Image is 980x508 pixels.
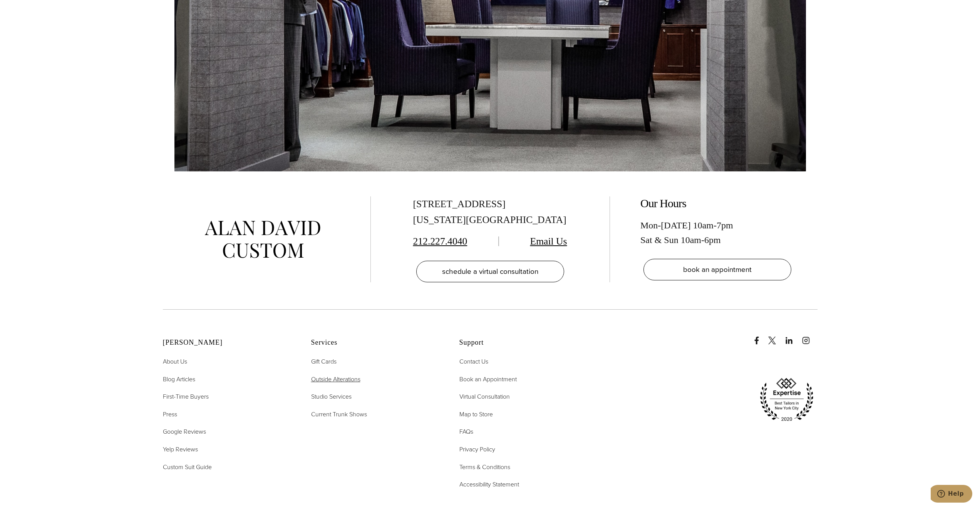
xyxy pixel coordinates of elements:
nav: Services Footer Nav [311,357,440,419]
span: Custom Suit Guide [163,463,212,471]
div: Mon-[DATE] 10am-7pm Sat & Sun 10am-6pm [640,218,794,248]
img: expertise, best tailors in new york city 2020 [756,375,818,424]
h2: Our Hours [640,196,794,210]
nav: Alan David Footer Nav [163,357,292,472]
h2: Support [459,339,588,347]
a: Facebook [753,329,767,344]
a: book an appointment [643,259,791,280]
a: Map to Store [459,409,493,419]
span: Terms & Conditions [459,463,510,471]
a: Outside Alterations [311,374,360,384]
a: Gift Cards [311,357,337,367]
span: schedule a virtual consultation [442,266,538,277]
span: Gift Cards [311,357,337,366]
a: Terms & Conditions [459,462,510,472]
a: Contact Us [459,357,488,367]
a: Studio Services [311,392,352,402]
span: Blog Articles [163,375,195,384]
iframe: Opens a widget where you can chat to one of our agents [931,485,972,504]
a: Custom Suit Guide [163,462,212,472]
a: Google Reviews [163,427,206,437]
a: First-Time Buyers [163,392,209,402]
a: Email Us [530,236,567,247]
a: x/twitter [768,329,784,344]
span: Book an Appointment [459,375,517,384]
span: Studio Services [311,392,352,401]
a: Virtual Consultation [459,392,510,402]
span: Virtual Consultation [459,392,510,401]
span: Press [163,410,177,419]
a: Yelp Reviews [163,444,198,454]
span: About Us [163,357,187,366]
a: Privacy Policy [459,444,495,454]
a: Press [163,409,177,419]
span: Outside Alterations [311,375,360,384]
span: Privacy Policy [459,445,495,454]
span: First-Time Buyers [163,392,209,401]
div: [STREET_ADDRESS] [US_STATE][GEOGRAPHIC_DATA] [413,196,567,228]
a: Current Trunk Shows [311,409,367,419]
span: Google Reviews [163,427,206,436]
span: Accessibility Statement [459,480,519,489]
a: About Us [163,357,187,367]
a: FAQs [459,427,473,437]
span: Current Trunk Shows [311,410,367,419]
nav: Support Footer Nav [459,357,588,490]
a: 212.227.4040 [413,236,467,247]
a: linkedin [785,329,801,344]
a: schedule a virtual consultation [416,261,564,282]
span: Yelp Reviews [163,445,198,454]
span: Map to Store [459,410,493,419]
a: Book an Appointment [459,374,517,384]
span: FAQs [459,427,473,436]
h2: [PERSON_NAME] [163,339,292,347]
h2: Services [311,339,440,347]
a: Accessibility Statement [459,479,519,490]
span: Contact Us [459,357,488,366]
span: book an appointment [683,264,752,275]
a: instagram [802,329,818,344]
img: alan david custom [205,221,320,258]
a: Blog Articles [163,374,195,384]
